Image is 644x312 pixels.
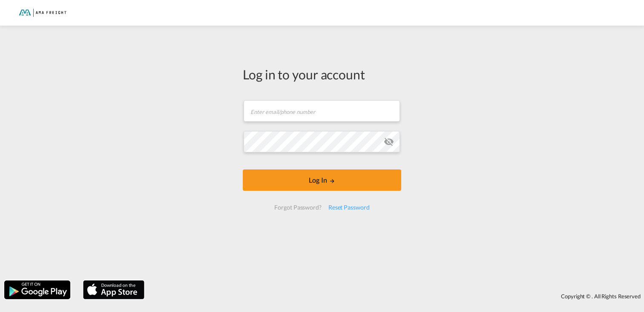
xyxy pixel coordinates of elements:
[243,169,401,191] button: LOGIN
[243,65,401,83] div: Log in to your account
[13,3,70,23] img: f843cad07f0a11efa29f0335918cc2fb.png
[271,200,325,215] div: Forgot Password?
[244,100,400,122] input: Enter email/phone number
[384,137,394,147] md-icon: icon-eye-off
[3,280,71,300] img: google.png
[149,289,644,303] div: Copyright © . All Rights Reserved
[82,280,145,300] img: apple.png
[325,200,373,215] div: Reset Password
